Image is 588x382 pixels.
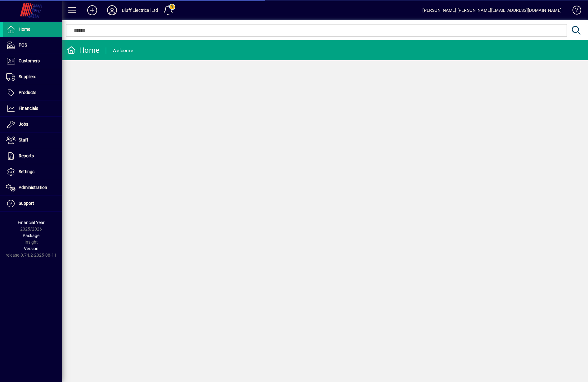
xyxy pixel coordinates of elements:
[19,43,27,47] span: POS
[19,27,30,32] span: Home
[19,137,28,142] span: Staff
[112,46,133,56] div: Welcome
[122,5,158,15] div: Bluff Electrical Ltd
[19,90,36,95] span: Products
[568,1,580,21] a: Knowledge Base
[3,117,62,132] a: Jobs
[3,38,62,53] a: POS
[19,122,28,127] span: Jobs
[19,153,34,158] span: Reports
[3,69,62,85] a: Suppliers
[24,246,38,251] span: Version
[3,180,62,195] a: Administration
[19,74,36,79] span: Suppliers
[3,133,62,148] a: Staff
[3,85,62,101] a: Products
[3,53,62,69] a: Customers
[23,233,39,238] span: Package
[82,5,102,16] button: Add
[3,196,62,211] a: Support
[19,106,38,111] span: Financials
[19,169,34,174] span: Settings
[19,58,40,63] span: Customers
[19,201,34,206] span: Support
[102,5,122,16] button: Profile
[18,220,45,225] span: Financial Year
[3,164,62,180] a: Settings
[3,101,62,116] a: Financials
[67,45,100,55] div: Home
[3,148,62,164] a: Reports
[422,5,562,15] div: [PERSON_NAME] [PERSON_NAME][EMAIL_ADDRESS][DOMAIN_NAME]
[19,185,47,190] span: Administration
